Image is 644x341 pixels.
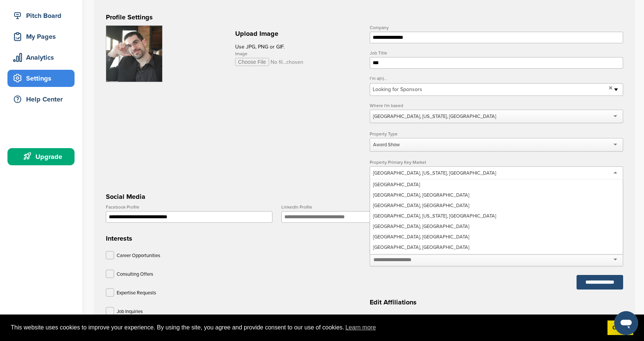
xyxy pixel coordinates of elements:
[7,91,75,108] a: Help Center
[344,322,377,333] a: learn more about cookies
[370,200,623,211] div: [GEOGRAPHIC_DATA], [GEOGRAPHIC_DATA]
[7,7,75,24] a: Pitch Board
[106,12,623,22] h3: Profile Settings
[117,270,153,279] p: Consulting Offers
[11,51,75,64] div: Analytics
[7,70,75,87] a: Settings
[106,205,272,209] label: Facebook Profile
[235,51,359,56] label: Image
[370,160,623,165] label: Property Primary Key Market
[11,322,602,333] span: This website uses cookies to improve your experience. By using the site, you agree and provide co...
[370,242,623,253] div: [GEOGRAPHIC_DATA], [GEOGRAPHIC_DATA]
[106,191,623,202] h3: Social Media
[235,42,359,51] p: Use JPG, PNG or GIF.
[106,233,359,244] h3: Interests
[11,150,75,163] div: Upgrade
[117,251,160,260] p: Career Opportunities
[370,25,623,30] label: Company
[11,72,75,85] div: Settings
[370,297,623,307] h3: Edit Affiliations
[370,190,623,200] div: [GEOGRAPHIC_DATA], [GEOGRAPHIC_DATA]
[370,253,623,263] div: [GEOGRAPHIC_DATA], [GEOGRAPHIC_DATA]
[281,205,448,209] label: LinkedIn Profile
[7,148,75,165] a: Upgrade
[117,288,156,298] p: Expertise Requests
[117,307,143,316] p: Job Inquiries
[373,141,400,148] div: Award Show
[370,211,623,221] div: [GEOGRAPHIC_DATA], [US_STATE], [GEOGRAPHIC_DATA]
[373,85,606,94] span: Looking for Sponsors
[607,320,633,335] a: dismiss cookie message
[11,30,75,43] div: My Pages
[614,311,638,335] iframe: Button to launch messaging window
[370,221,623,232] div: [GEOGRAPHIC_DATA], [GEOGRAPHIC_DATA]
[370,179,623,190] div: [GEOGRAPHIC_DATA]
[370,132,623,136] label: Property Type
[11,9,75,22] div: Pitch Board
[7,28,75,45] a: My Pages
[370,76,623,81] label: I’m a(n)...
[370,232,623,242] div: [GEOGRAPHIC_DATA], [GEOGRAPHIC_DATA]
[373,170,496,176] div: [GEOGRAPHIC_DATA], [US_STATE], [GEOGRAPHIC_DATA]
[7,49,75,66] a: Analytics
[370,103,623,108] label: Where I'm based
[106,26,162,82] img: Scottmenzel
[373,113,496,120] div: [GEOGRAPHIC_DATA], [US_STATE], [GEOGRAPHIC_DATA]
[370,51,623,55] label: Job Title
[11,93,75,106] div: Help Center
[235,29,359,39] h2: Upload Image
